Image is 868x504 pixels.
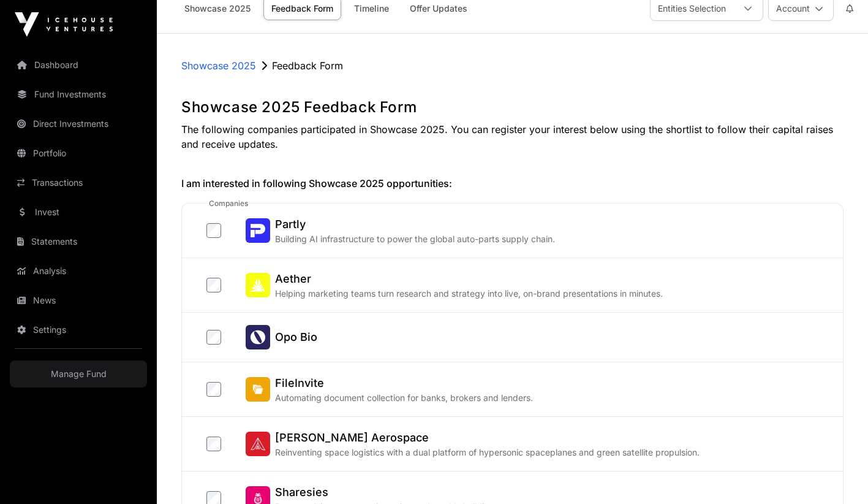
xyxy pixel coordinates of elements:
p: Helping marketing teams turn research and strategy into live, on-brand presentations in minutes. [275,288,663,300]
img: Partly [246,218,270,243]
p: Feedback Form [272,58,343,73]
a: Direct Investments [10,110,147,137]
img: Dawn Aerospace [246,432,270,456]
a: Dashboard [10,52,147,78]
img: Opo Bio [246,325,270,349]
h2: Sharesies [275,484,497,501]
h2: Aether [275,270,663,288]
a: Transactions [10,169,147,196]
p: The following companies participated in Showcase 2025. You can register your interest below using... [181,122,843,151]
img: Aether [246,273,270,297]
a: Manage Fund [10,361,147,388]
p: Building AI infrastructure to power the global auto-parts supply chain. [275,233,555,245]
img: FileInvite [246,377,270,402]
p: Reinventing space logistics with a dual platform of hypersonic spaceplanes and green satellite pr... [275,446,700,459]
input: PartlyPartlyBuilding AI infrastructure to power the global auto-parts supply chain. [206,223,221,238]
h2: Opo Bio [275,329,317,346]
img: Icehouse Ventures Logo [15,12,113,37]
a: Analysis [10,258,147,284]
a: Statements [10,228,147,255]
a: Fund Investments [10,81,147,108]
iframe: Chat Widget [807,445,868,504]
h2: Partly [275,216,555,233]
p: Automating document collection for banks, brokers and lenders. [275,392,533,404]
span: companies [206,199,251,208]
input: Dawn Aerospace[PERSON_NAME] AerospaceReinventing space logistics with a dual platform of hyperson... [206,437,221,451]
h2: [PERSON_NAME] Aerospace [275,429,700,446]
h2: FileInvite [275,375,533,392]
h1: Showcase 2025 Feedback Form [181,97,843,117]
a: Invest [10,199,147,226]
a: Showcase 2025 [181,58,256,73]
input: Opo BioOpo Bio [206,330,221,345]
input: FileInviteFileInviteAutomating document collection for banks, brokers and lenders. [206,382,221,397]
a: Settings [10,316,147,343]
h2: I am interested in following Showcase 2025 opportunities: [181,176,843,191]
a: News [10,287,147,314]
input: AetherAetherHelping marketing teams turn research and strategy into live, on-brand presentations ... [206,278,221,292]
a: Portfolio [10,140,147,167]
